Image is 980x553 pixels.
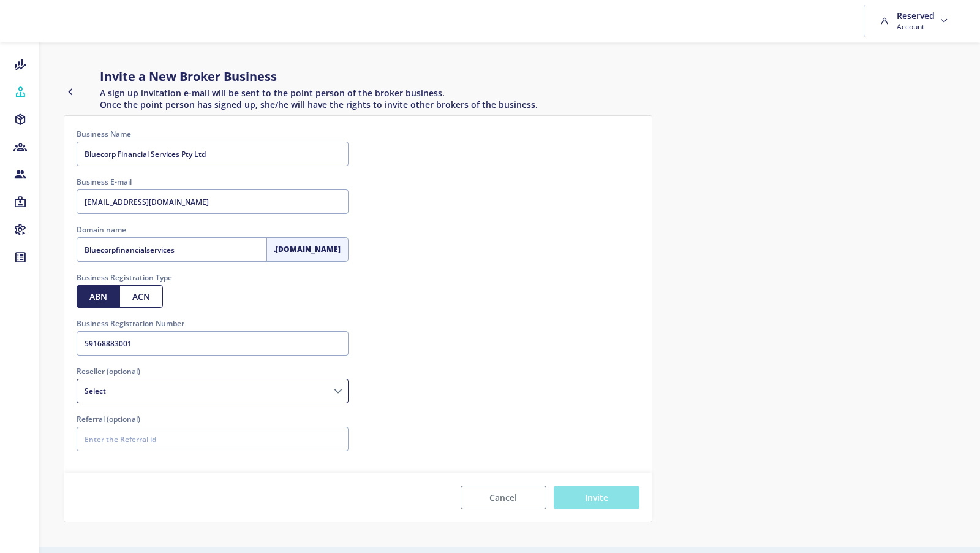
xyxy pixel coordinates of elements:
[77,237,267,262] input: Enter the Domain Name
[77,176,349,188] label: Business E-mail
[77,285,120,308] button: ABN
[10,9,49,33] img: brand-logo.ec75409.png
[897,21,935,32] span: Account
[266,237,349,262] div: .[DOMAIN_NAME]
[554,486,639,509] button: Invite
[897,10,935,21] h6: Reserved
[77,142,349,166] input: Enter the Business Name
[461,486,546,509] button: Cancel
[77,224,349,235] label: Domain name
[77,427,349,451] input: Enter the Referral id
[119,285,163,308] button: ACN
[77,413,349,425] label: Referral (optional)
[77,272,349,283] label: Business Registration Type
[77,189,349,214] input: Enter the Business E-mail Address
[100,67,538,86] h4: Invite a New Broker Business
[77,331,349,356] input: Enter Business Registration Number
[100,87,538,110] h6: A sign up invitation e-mail will be sent to the point person of the broker business. Once the poi...
[77,365,349,377] label: Reseller (optional)
[876,5,955,37] a: Reserved Account
[77,318,349,329] label: Business Registration Number
[77,128,349,140] label: Business Name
